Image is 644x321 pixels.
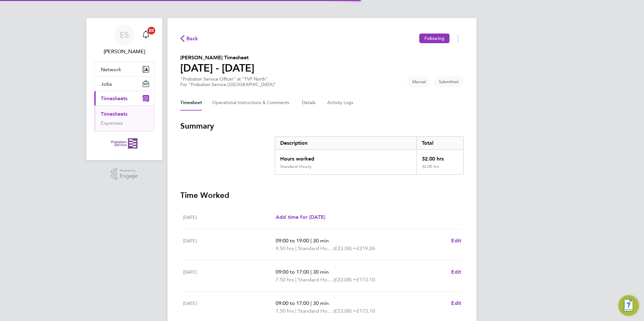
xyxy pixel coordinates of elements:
span: 09:00 to 17:00 [276,300,309,306]
button: Details [302,95,317,111]
div: Standard Hourly [280,164,312,169]
span: £173.10 [356,277,375,283]
span: Network [101,66,121,73]
span: £173.10 [356,308,375,314]
span: This timesheet was manually created. [407,76,431,87]
div: "Probation Service Officer" at "TVP North" [180,76,276,87]
a: Add time for [DATE] [276,213,325,221]
div: [DATE] [183,299,276,315]
a: Edit [451,268,461,276]
div: [DATE] [183,237,276,252]
h3: Summary [180,121,464,131]
button: Back [180,34,198,43]
h2: [PERSON_NAME] Timesheet [180,54,254,62]
div: For "Probation Service [GEOGRAPHIC_DATA]" [180,82,276,87]
span: 09:00 to 19:00 [276,238,309,244]
span: Edward Scullard [94,48,155,55]
span: | [295,277,297,283]
span: | [310,238,312,244]
span: Standard Hourly [298,307,333,315]
span: Add time for [DATE] [276,214,325,220]
div: Description [275,137,416,150]
span: Following [424,35,444,41]
span: Jobs [101,81,112,87]
span: ES [120,31,129,39]
span: 30 min [313,238,329,244]
button: Timesheet [180,95,202,111]
h1: [DATE] - [DATE] [180,62,254,74]
span: | [295,245,297,251]
a: Edit [451,299,461,307]
span: | [310,269,312,275]
span: Edit [451,269,461,275]
span: Standard Hourly [298,245,333,252]
span: Powered by [120,168,138,173]
span: Edit [451,238,461,244]
a: ES[PERSON_NAME] [94,24,155,55]
h3: Time Worked [180,190,464,200]
span: (£23.08) = [333,277,356,283]
span: 20 [147,27,155,34]
a: 20 [139,24,152,45]
span: 9.50 hrs [276,245,294,251]
button: Jobs [94,77,154,91]
button: Timesheets Menu [452,34,464,44]
div: Hours worked [275,150,416,164]
a: Edit [451,237,461,245]
div: Summary [275,136,464,175]
a: Timesheets [101,111,128,117]
span: (£23.08) = [333,308,356,314]
span: Engage [120,173,138,179]
span: This timesheet is Submitted. [434,76,464,87]
button: Operational Instructions & Comments [212,95,292,111]
button: Network [94,62,154,76]
button: Following [419,34,450,43]
img: probationservice-logo-retina.png [111,138,137,149]
div: Total [416,137,463,150]
span: 09:00 to 17:00 [276,269,309,275]
span: Timesheets [101,95,128,102]
span: 30 min [313,300,329,306]
span: 7.50 hrs [276,308,294,314]
div: 32.00 hrs [416,164,463,174]
span: Edit [451,300,461,306]
span: | [295,308,297,314]
a: Powered byEngage [111,168,138,180]
span: £219.26 [356,245,375,251]
span: | [310,300,312,306]
div: Timesheets [94,105,154,131]
button: Timesheets [94,91,154,105]
button: Activity Logs [327,95,354,111]
span: 30 min [313,269,329,275]
span: 7.50 hrs [276,277,294,283]
nav: Main navigation [86,18,162,160]
span: (£23.08) = [333,245,356,251]
button: Engage Resource Center [618,295,639,316]
a: Expenses [101,120,123,126]
a: Go to home page [94,138,155,149]
span: Back [186,35,198,43]
div: [DATE] [183,268,276,284]
div: 32.00 hrs [416,150,463,164]
div: [DATE] [183,213,276,221]
span: Standard Hourly [298,276,333,284]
